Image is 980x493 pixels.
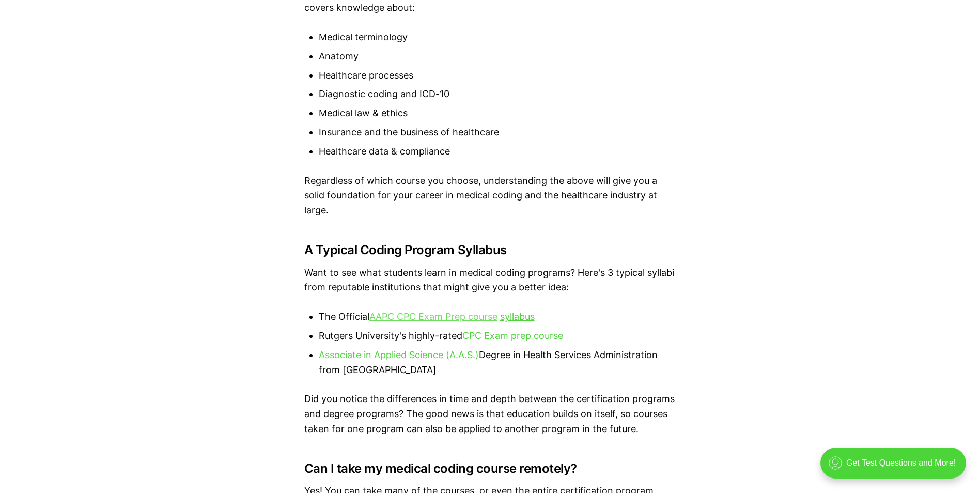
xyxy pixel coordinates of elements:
[319,144,676,159] li: Healthcare data & compliance
[319,310,676,325] li: The Official
[304,243,676,257] h3: A Typical Coding Program Syllabus
[319,49,676,64] li: Anatomy
[319,106,676,121] li: Medical law & ethics
[319,349,479,360] a: Associate in Applied Science (A.A.S.)
[304,174,676,218] p: Regardless of which course you choose, understanding the above will give you a solid foundation f...
[319,329,676,344] li: Rutgers University's highly-rated
[319,68,676,83] li: Healthcare processes
[319,348,676,378] li: Degree in Health Services Administration from [GEOGRAPHIC_DATA]
[304,266,676,296] p: Want to see what students learn in medical coding programs? Here's 3 typical syllabi from reputab...
[500,311,535,322] a: syllabus
[812,442,980,493] iframe: portal-trigger
[319,87,676,102] li: Diagnostic coding and ICD-10
[319,125,676,140] li: Insurance and the business of healthcare
[369,311,497,322] a: AAPC CPC Exam Prep course
[319,30,676,45] li: Medical terminology
[462,330,563,341] a: CPC Exam prep course
[304,461,676,476] h3: Can I take my medical coding course remotely?
[304,392,676,436] p: Did you notice the differences in time and depth between the certification programs and degree pr...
